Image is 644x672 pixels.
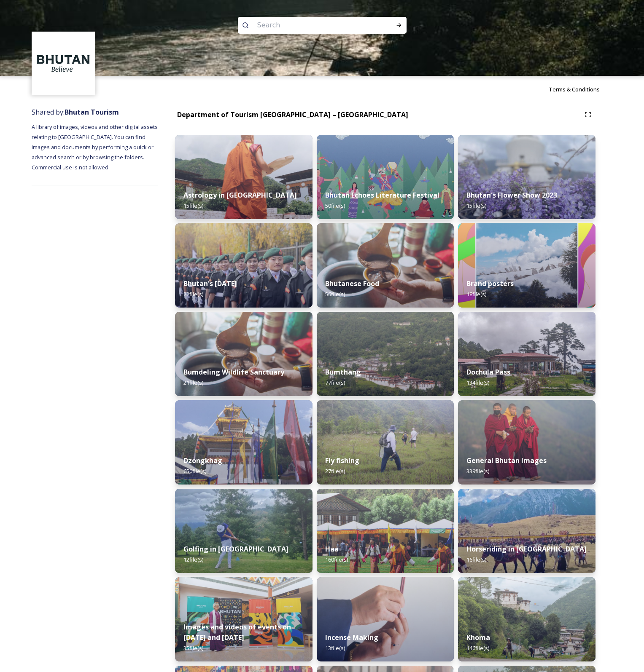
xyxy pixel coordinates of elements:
[458,135,595,219] img: Bhutan%2520Flower%2520Show2.jpg
[325,202,345,209] span: 50 file(s)
[183,202,203,209] span: 15 file(s)
[466,556,486,563] span: 16 file(s)
[183,544,288,554] strong: Golfing in [GEOGRAPHIC_DATA]
[183,279,237,288] strong: Bhutan's [DATE]
[458,312,595,396] img: 2022-10-01%252011.41.43.jpg
[183,467,206,475] span: 650 file(s)
[458,400,595,485] img: MarcusWestbergBhutanHiRes-23.jpg
[317,135,454,219] img: Bhutan%2520Echoes7.jpg
[466,644,489,652] span: 146 file(s)
[317,577,454,661] img: _SCH5631.jpg
[466,290,486,298] span: 18 file(s)
[183,456,222,465] strong: Dzongkhag
[183,379,203,386] span: 21 file(s)
[466,279,514,288] strong: Brand posters
[183,367,284,377] strong: Bumdeling Wildlife Sanctuary
[458,577,595,661] img: Khoma%2520130723%2520by%2520Amp%2520Sripimanwat-7.jpg
[325,290,345,298] span: 56 file(s)
[466,202,486,209] span: 15 file(s)
[466,456,547,465] strong: General Bhutan Images
[325,379,345,386] span: 77 file(s)
[253,16,369,35] input: Search
[175,489,313,573] img: IMG_0877.jpeg
[175,135,313,219] img: _SCH1465.jpg
[183,622,291,642] strong: Images and videos of events on [DATE] and [DATE]
[325,467,345,475] span: 27 file(s)
[325,644,345,652] span: 13 file(s)
[466,379,489,386] span: 134 file(s)
[466,633,490,642] strong: Khoma
[466,190,557,200] strong: Bhutan's Flower Show 2023
[466,467,489,475] span: 339 file(s)
[466,544,587,554] strong: Horseriding in [GEOGRAPHIC_DATA]
[325,456,359,465] strong: Fly fishing
[317,223,454,308] img: Bumdeling%2520090723%2520by%2520Amp%2520Sripimanwat-4.jpg
[317,400,454,485] img: by%2520Ugyen%2520Wangchuk14.JPG
[325,367,361,377] strong: Bumthang
[458,223,595,308] img: Bhutan_Believe_800_1000_4.jpg
[183,644,203,652] span: 35 file(s)
[325,544,339,554] strong: Haa
[175,312,313,396] img: Bumdeling%2520090723%2520by%2520Amp%2520Sripimanwat-4%25202.jpg
[325,279,379,288] strong: Bhutanese Food
[466,367,510,377] strong: Dochula Pass
[325,633,378,642] strong: Incense Making
[183,556,203,563] span: 12 file(s)
[317,489,454,573] img: Haa%2520Summer%2520Festival1.jpeg
[33,33,94,94] img: BT_Logo_BB_Lockup_CMYK_High%2520Res.jpg
[325,190,439,200] strong: Bhutan Echoes Literature Festival
[183,190,297,200] strong: Astrology in [GEOGRAPHIC_DATA]
[458,489,595,573] img: Horseriding%2520in%2520Bhutan2.JPG
[325,556,348,563] span: 160 file(s)
[175,400,313,485] img: Festival%2520Header.jpg
[175,223,313,308] img: Bhutan%2520National%2520Day10.jpg
[183,290,203,298] span: 22 file(s)
[175,577,313,661] img: A%2520guest%2520with%2520new%2520signage%2520at%2520the%2520airport.jpeg
[317,312,454,396] img: Bumthang%2520180723%2520by%2520Amp%2520Sripimanwat-20.jpg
